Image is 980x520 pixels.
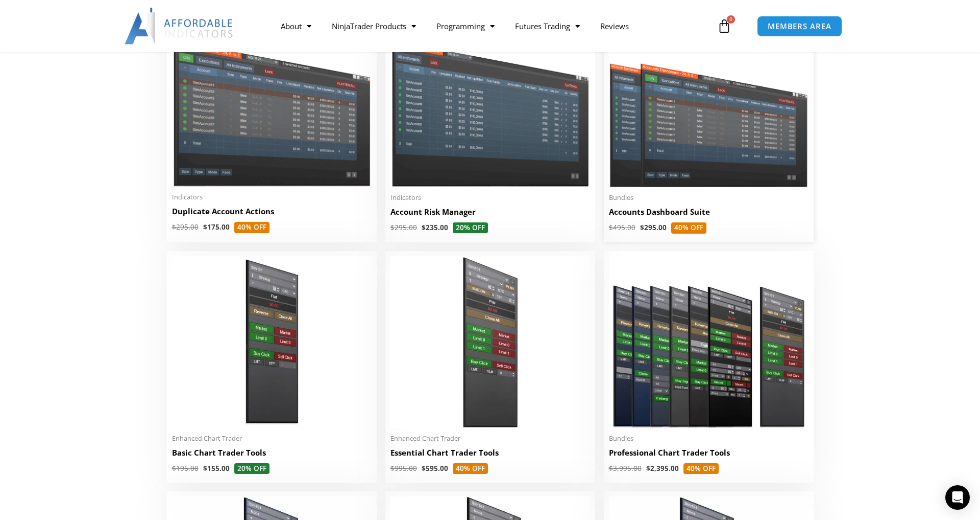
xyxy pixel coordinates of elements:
span: 40% OFF [234,222,269,233]
a: Duplicate Account Actions [172,206,372,222]
img: ProfessionalToolsBundlePage [609,256,808,428]
img: LogoAI | Affordable Indicators – NinjaTrader [125,8,234,44]
span: 40% OFF [453,463,488,474]
span: $ [422,464,426,473]
span: Indicators [172,193,372,201]
span: $ [640,223,644,232]
img: Duplicate Account Actions [172,28,372,187]
a: 0 [702,11,747,41]
bdi: 995.00 [390,464,417,473]
span: 0 [727,15,735,24]
span: $ [609,464,613,473]
a: Professional Chart Trader Tools [609,447,808,463]
bdi: 295.00 [172,222,199,232]
span: 40% OFF [671,222,706,234]
span: Indicators [390,193,590,202]
a: Programming [426,14,505,38]
bdi: 195.00 [172,464,199,473]
img: BasicTools [172,256,372,428]
a: Accounts Dashboard Suite [609,207,808,222]
span: Enhanced Chart Trader [172,434,372,443]
h2: Professional Chart Trader Tools [609,447,808,458]
span: $ [172,464,176,473]
span: Bundles [609,434,808,443]
a: NinjaTrader Products [322,14,426,38]
bdi: 3,995.00 [609,464,642,473]
div: Open Intercom Messenger [945,485,970,510]
span: 20% OFF [453,222,488,234]
bdi: 155.00 [203,464,230,473]
a: About [271,14,322,38]
span: Enhanced Chart Trader [390,434,590,443]
span: 20% OFF [234,463,269,474]
img: Essential Chart Trader Tools [390,256,590,428]
bdi: 495.00 [609,223,635,232]
h2: Account Risk Manager [390,207,590,217]
bdi: 295.00 [390,223,417,232]
a: Futures Trading [505,14,590,38]
a: Basic Chart Trader Tools [172,447,372,463]
img: Accounts Dashboard Suite [609,28,808,187]
h2: Accounts Dashboard Suite [609,207,808,217]
a: Account Risk Manager [390,207,590,222]
bdi: 175.00 [203,222,230,232]
bdi: 595.00 [422,464,448,473]
span: MEMBERS AREA [768,22,831,30]
h2: Essential Chart Trader Tools [390,447,590,458]
span: $ [390,223,395,232]
bdi: 295.00 [640,223,667,232]
span: $ [422,223,426,232]
a: Reviews [590,14,639,38]
h2: Basic Chart Trader Tools [172,447,372,458]
a: Essential Chart Trader Tools [390,447,590,463]
span: $ [172,222,176,232]
span: $ [609,223,613,232]
span: $ [203,222,207,232]
img: Account Risk Manager [390,28,590,187]
nav: Menu [271,14,715,38]
h2: Duplicate Account Actions [172,206,372,217]
span: 40% OFF [683,463,719,474]
bdi: 235.00 [422,223,448,232]
span: $ [646,464,650,473]
bdi: 2,395.00 [646,464,679,473]
a: MEMBERS AREA [757,16,842,37]
span: $ [390,464,395,473]
span: Bundles [609,193,808,202]
span: $ [203,464,207,473]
